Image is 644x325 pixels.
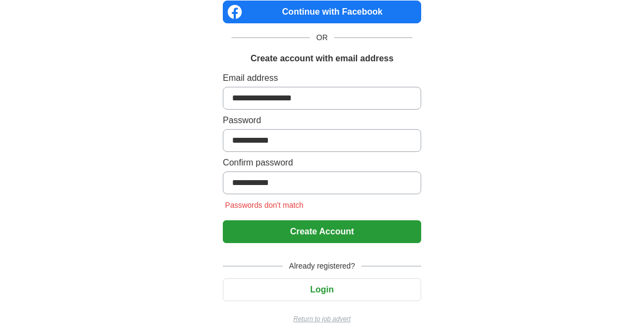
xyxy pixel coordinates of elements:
[283,260,361,272] span: Already registered?
[223,114,421,127] label: Password
[223,314,421,324] a: Return to job advert
[223,156,421,169] label: Confirm password
[223,220,421,243] button: Create Account
[223,201,305,209] span: Passwords don't match
[223,285,421,294] a: Login
[223,1,421,23] a: Continue with Facebook
[223,72,421,85] label: Email address
[223,278,421,301] button: Login
[310,32,334,43] span: OR
[251,52,393,65] h1: Create account with email address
